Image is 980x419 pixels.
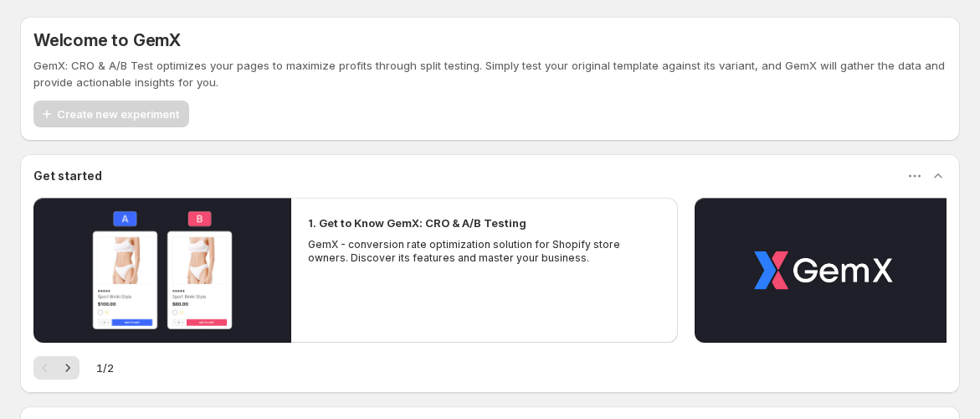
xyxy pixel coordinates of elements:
[33,198,291,343] button: Play video
[695,198,952,343] button: Play video
[96,360,114,376] span: 1 / 2
[33,356,80,380] nav: Pagination
[308,215,526,231] h2: 1. Get to Know GemX: CRO & A/B Testing
[56,356,80,380] button: Next
[33,57,947,91] p: GemX: CRO & A/B Test optimizes your pages to maximize profits through split testing. Simply test ...
[33,30,181,50] h5: Welcome to GemX
[33,168,102,184] h3: Get started
[308,238,661,265] p: GemX - conversion rate optimization solution for Shopify store owners. Discover its features and ...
